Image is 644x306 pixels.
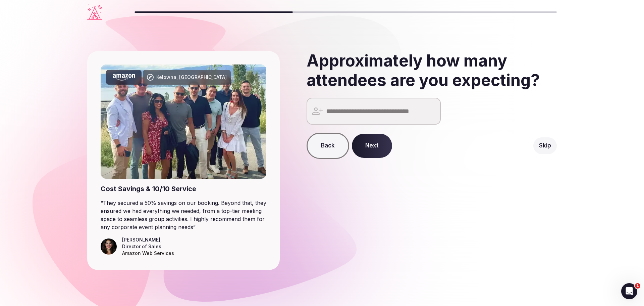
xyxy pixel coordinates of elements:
figcaption: , [122,236,174,257]
blockquote: “ They secured a 50% savings on our booking. Beyond that, they ensured we had everything we neede... [101,199,266,231]
span: 1 [635,283,640,289]
cite: [PERSON_NAME] [122,237,160,243]
button: Next [352,134,392,158]
button: Back [307,133,349,159]
iframe: Intercom live chat [621,283,637,299]
button: Skip [533,137,557,154]
a: Visit the homepage [87,4,102,20]
div: Kelowna, [GEOGRAPHIC_DATA] [156,74,227,81]
img: Kelowna, Canada [101,64,266,179]
div: Cost Savings & 10/10 Service [101,184,266,193]
div: Amazon Web Services [122,250,174,257]
div: Director of Sales [122,243,174,250]
h2: Approximately how many attendees are you expecting? [307,51,557,90]
img: Sonia Singh [101,238,117,255]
